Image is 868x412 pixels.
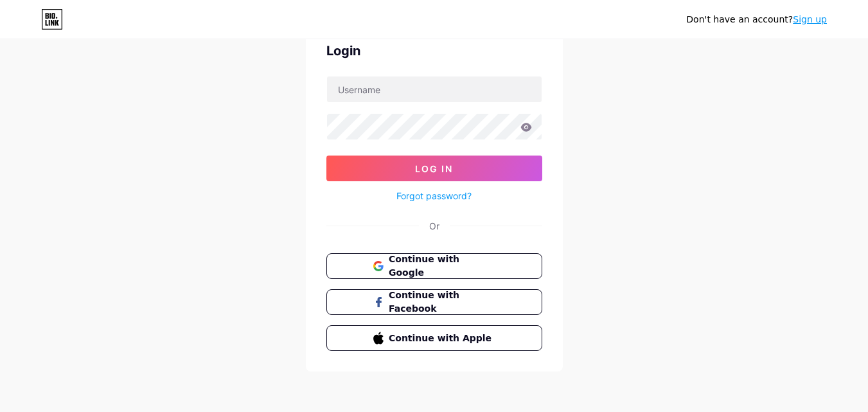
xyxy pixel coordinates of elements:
span: Continue with Google [389,253,495,280]
button: Continue with Facebook [326,289,542,315]
span: Continue with Facebook [389,289,495,316]
button: Continue with Google [326,253,542,279]
button: Log In [326,156,542,181]
div: Or [429,219,439,233]
span: Log In [415,163,453,174]
input: Username [327,76,542,102]
div: Don't have an account? [686,13,827,26]
a: Sign up [793,14,827,24]
button: Continue with Apple [326,325,542,351]
div: Login [326,41,542,60]
a: Forgot password? [396,189,472,202]
span: Continue with Apple [389,332,495,345]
